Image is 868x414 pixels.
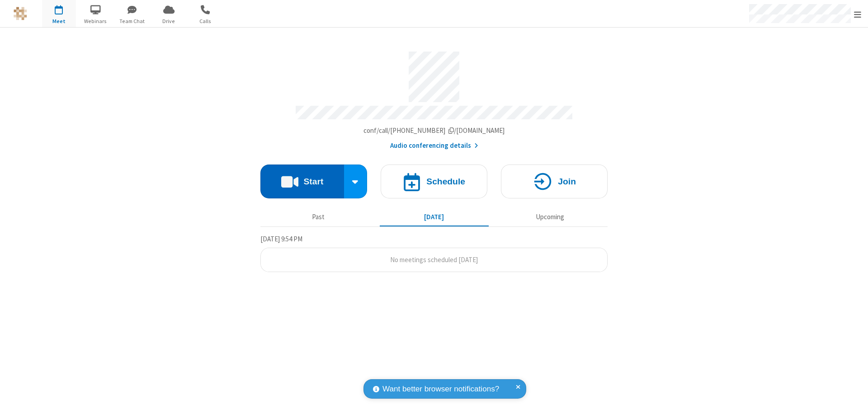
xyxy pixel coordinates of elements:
[380,208,489,226] button: [DATE]
[189,17,222,25] span: Calls
[260,235,302,243] span: [DATE] 9:54 PM
[14,7,27,20] img: QA Selenium DO NOT DELETE OR CHANGE
[382,383,499,395] span: Want better browser notifications?
[260,234,608,273] section: Today's Meetings
[390,255,478,264] span: No meetings scheduled [DATE]
[303,177,323,186] h4: Start
[501,165,608,198] button: Join
[381,165,487,198] button: Schedule
[344,165,368,198] div: Start conference options
[390,141,478,151] button: Audio conferencing details
[42,17,76,25] span: Meet
[79,17,113,25] span: Webinars
[115,17,149,25] span: Team Chat
[495,208,604,226] button: Upcoming
[264,208,373,226] button: Past
[363,126,505,135] span: Copy my meeting room link
[426,177,465,186] h4: Schedule
[558,177,576,186] h4: Join
[363,126,505,136] button: Copy my meeting room linkCopy my meeting room link
[260,45,608,151] section: Account details
[152,17,186,25] span: Drive
[260,165,344,198] button: Start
